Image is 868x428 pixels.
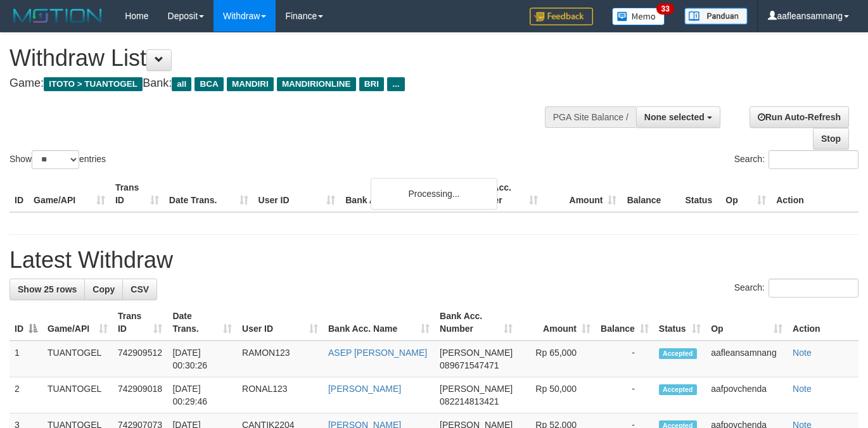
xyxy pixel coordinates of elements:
[167,341,237,377] td: [DATE] 00:30:26
[29,176,110,212] th: Game/API
[237,341,323,377] td: RAMON123
[340,176,463,212] th: Bank Acc. Name
[10,150,106,169] label: Show entries
[387,77,404,91] span: ...
[654,305,706,341] th: Status: activate to sort column ascending
[18,284,77,294] span: Show 25 rows
[328,384,401,394] a: [PERSON_NAME]
[813,128,849,149] a: Stop
[113,341,168,377] td: 742909512
[253,176,341,212] th: User ID
[706,341,788,377] td: aafleansamnang
[440,348,513,358] span: [PERSON_NAME]
[93,284,115,294] span: Copy
[788,305,858,341] th: Action
[769,279,858,298] input: Search:
[359,77,384,91] span: BRI
[622,176,680,212] th: Balance
[10,6,106,25] img: MOTION_logo.png
[113,305,168,341] th: Trans ID: activate to sort column ascending
[44,77,143,91] span: ITOTO > TUANTOGEL
[771,176,858,212] th: Action
[720,176,771,212] th: Op
[596,377,654,413] td: -
[10,46,566,71] h1: Withdraw List
[543,176,622,212] th: Amount
[328,348,427,358] a: ASEP [PERSON_NAME]
[440,384,513,394] span: [PERSON_NAME]
[10,248,858,273] h1: Latest Withdraw
[656,3,673,15] span: 33
[131,284,149,294] span: CSV
[10,279,85,300] a: Show 25 rows
[706,377,788,413] td: aafpovchenda
[769,150,858,169] input: Search:
[10,377,42,413] td: 2
[42,341,113,377] td: TUANTOGEL
[42,377,113,413] td: TUANTOGEL
[659,384,697,395] span: Accepted
[195,77,223,91] span: BCA
[110,176,164,212] th: Trans ID
[793,348,812,358] a: Note
[793,384,812,394] a: Note
[237,377,323,413] td: RONAL123
[596,341,654,377] td: -
[227,77,274,91] span: MANDIRI
[545,106,636,128] div: PGA Site Balance /
[440,360,499,370] span: Copy 089671547471 to clipboard
[636,106,720,128] button: None selected
[113,377,168,413] td: 742909018
[596,305,654,341] th: Balance: activate to sort column ascending
[167,377,237,413] td: [DATE] 00:29:46
[435,305,518,341] th: Bank Acc. Number: activate to sort column ascending
[122,279,157,300] a: CSV
[84,279,123,300] a: Copy
[323,305,435,341] th: Bank Acc. Name: activate to sort column ascending
[237,305,323,341] th: User ID: activate to sort column ascending
[706,305,788,341] th: Op: activate to sort column ascending
[464,176,543,212] th: Bank Acc. Number
[518,377,596,413] td: Rp 50,000
[518,305,596,341] th: Amount: activate to sort column ascending
[659,348,697,359] span: Accepted
[277,77,356,91] span: MANDIRIONLINE
[440,396,499,406] span: Copy 082214813421 to clipboard
[10,341,42,377] td: 1
[530,8,593,25] img: Feedback.jpg
[684,8,748,25] img: panduan.png
[10,305,42,341] th: ID: activate to sort column descending
[42,305,113,341] th: Game/API: activate to sort column ascending
[32,150,79,169] select: Showentries
[612,8,665,25] img: Button%20Memo.svg
[680,176,720,212] th: Status
[164,176,253,212] th: Date Trans.
[750,106,849,128] a: Run Auto-Refresh
[734,279,858,298] label: Search:
[167,305,237,341] th: Date Trans.: activate to sort column ascending
[172,77,191,91] span: all
[10,176,29,212] th: ID
[518,341,596,377] td: Rp 65,000
[734,150,858,169] label: Search:
[371,178,497,210] div: Processing...
[10,77,566,90] h4: Game: Bank:
[644,112,705,122] span: None selected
